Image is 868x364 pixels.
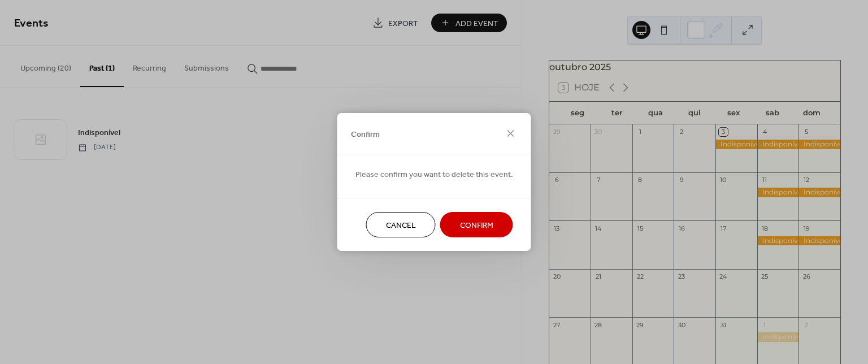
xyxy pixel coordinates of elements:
[440,212,513,237] button: Confirm
[386,220,416,232] span: Cancel
[366,212,436,237] button: Cancel
[460,220,493,232] span: Confirm
[355,169,513,181] span: Please confirm you want to delete this event.
[351,128,380,140] span: Confirm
